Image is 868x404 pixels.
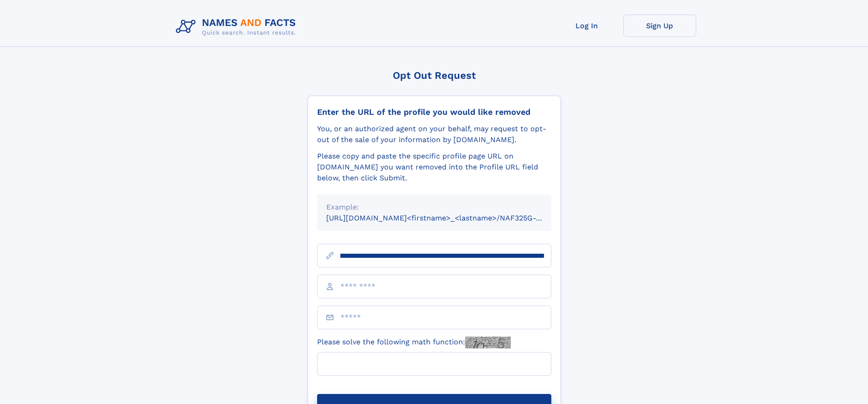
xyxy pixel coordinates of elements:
[326,202,542,213] div: Example:
[326,214,569,222] small: [URL][DOMAIN_NAME]<firstname>_<lastname>/NAF325G-xxxxxxxx
[317,123,551,145] div: You, or an authorized agent on your behalf, may request to opt-out of the sale of your informatio...
[172,15,303,39] img: Logo Names and Facts
[308,70,561,81] div: Opt Out Request
[623,15,696,37] a: Sign Up
[317,337,511,348] label: Please solve the following math function:
[550,15,623,37] a: Log In
[317,107,551,117] div: Enter the URL of the profile you would like removed
[317,151,551,184] div: Please copy and paste the specific profile page URL on [DOMAIN_NAME] you want removed into the Pr...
